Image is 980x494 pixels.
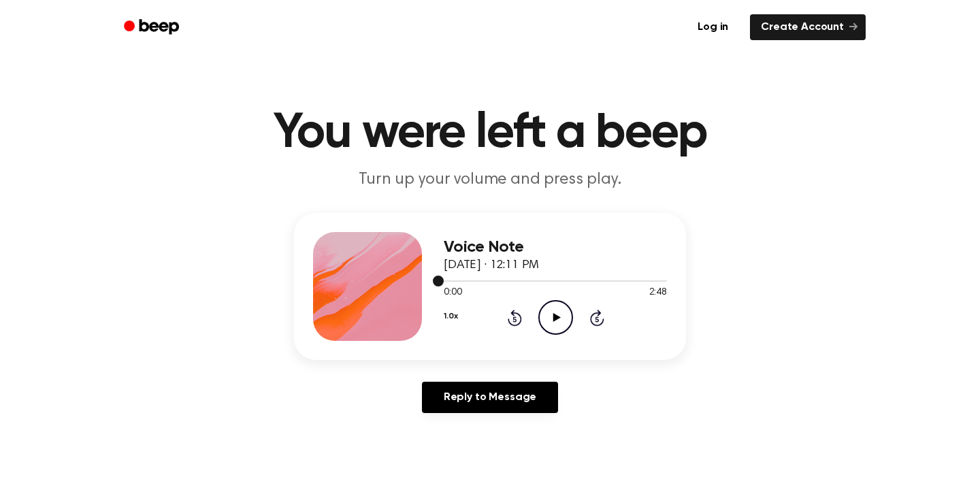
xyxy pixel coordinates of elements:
[114,14,191,41] a: Beep
[750,14,866,40] a: Create Account
[444,259,539,271] span: [DATE] · 12:11 PM
[229,169,751,191] p: Turn up your volume and press play.
[444,238,667,257] h3: Voice Note
[684,12,742,43] a: Log in
[444,286,461,300] span: 0:00
[444,305,457,328] button: 1.0x
[649,286,667,300] span: 2:48
[142,109,838,158] h1: You were left a beep
[422,382,558,413] a: Reply to Message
